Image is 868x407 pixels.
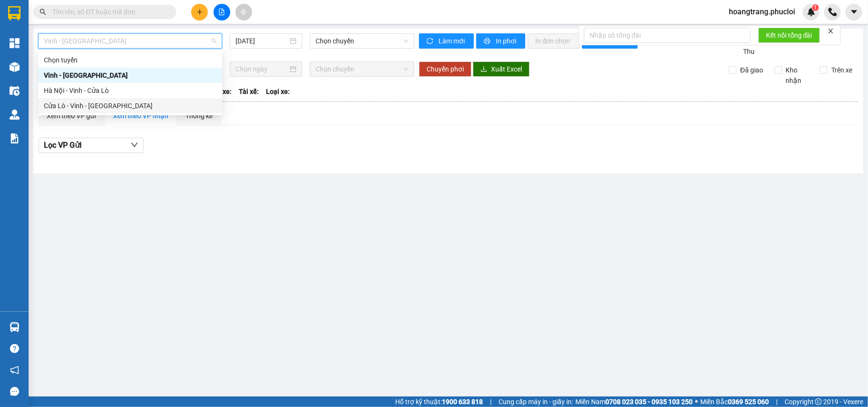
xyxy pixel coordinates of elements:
span: Kết nối tổng đài [766,30,812,41]
span: | [490,397,491,407]
button: caret-down [846,4,862,20]
span: Tài xế: [239,86,259,97]
div: Hà Nội - Vinh - Cửa Lò [44,85,216,96]
button: Chuyển phơi [419,61,471,77]
input: Nhập số tổng đài [584,28,751,43]
button: aim [235,4,252,20]
span: sync [427,38,435,45]
span: Trên xe [827,65,856,75]
span: notification [10,366,19,375]
button: In đơn chọn [528,33,580,49]
div: Cửa Lò - Vinh - Hà Nội [38,98,222,113]
span: Miền Bắc [700,397,769,407]
img: warehouse-icon [10,322,20,332]
span: caret-down [850,8,858,16]
span: printer [484,38,492,45]
span: Cung cấp máy in - giấy in: [499,397,573,407]
img: logo-vxr [8,6,20,20]
button: printerIn phơi [476,33,525,49]
span: Số xe: [214,86,232,97]
div: Cửa Lò - Vinh - [GEOGRAPHIC_DATA] [44,101,216,111]
span: Miền Nam [575,397,693,407]
img: dashboard-icon [10,38,20,48]
div: Xem theo VP nhận [113,111,168,121]
img: warehouse-icon [10,62,20,72]
span: Vinh - Hà Tĩnh [44,34,216,48]
span: close [827,28,834,34]
span: down [131,141,138,149]
span: Chọn chuyến [316,62,408,76]
strong: 1900 633 818 [442,398,483,406]
span: copyright [815,398,822,405]
img: solution-icon [10,133,20,143]
span: hoangtrang.phucloi [721,6,803,18]
button: Lọc VP Gửi [39,138,143,153]
span: Lọc VP Gửi [44,139,82,151]
button: syncLàm mới [419,33,474,49]
span: ⚪️ [695,400,698,404]
div: Xem theo VP gửi [47,111,96,121]
button: file-add [214,4,230,20]
div: Vinh - [GEOGRAPHIC_DATA] [44,70,216,81]
input: Chọn ngày [235,64,288,74]
input: 13/10/2025 [235,36,288,46]
span: Chọn chuyến [316,34,408,48]
span: Làm mới [439,36,466,46]
span: aim [240,9,247,15]
img: phone-icon [828,8,837,16]
span: file-add [218,9,225,15]
button: plus [191,4,208,20]
div: Chọn tuyến [38,52,222,68]
span: question-circle [10,344,19,353]
div: Thống kê [185,111,213,121]
span: message [10,387,19,396]
button: Kết nối tổng đài [758,28,820,43]
sup: 1 [812,4,819,11]
div: Vinh - Hà Tĩnh [38,68,222,83]
img: icon-new-feature [807,8,816,16]
div: Chọn tuyến [44,55,216,65]
img: warehouse-icon [10,110,20,120]
span: Hỗ trợ kỹ thuật: [395,397,483,407]
span: | [776,397,777,407]
span: Đã giao [736,65,767,75]
strong: 0369 525 060 [728,398,769,406]
span: Kho nhận [782,65,813,86]
img: warehouse-icon [10,86,20,96]
button: downloadXuất Excel [473,61,530,77]
span: In phơi [496,36,518,46]
span: 1 [814,4,817,11]
span: Loại xe: [266,86,290,97]
span: search [40,9,46,15]
input: Tìm tên, số ĐT hoặc mã đơn [52,7,165,17]
span: plus [196,9,203,15]
strong: 0708 023 035 - 0935 103 250 [605,398,693,406]
div: Hà Nội - Vinh - Cửa Lò [38,83,222,98]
